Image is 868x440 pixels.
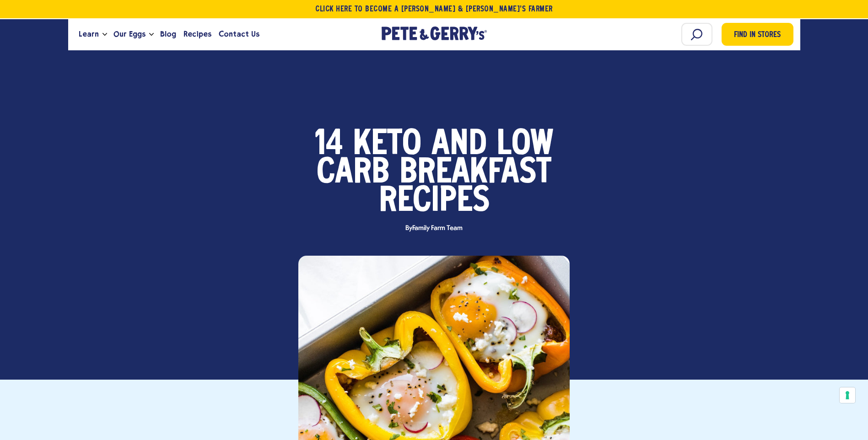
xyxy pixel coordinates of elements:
[156,22,180,47] a: Blog
[722,23,793,46] a: Find in Stores
[840,387,855,403] button: Your consent preferences for tracking technologies
[160,28,176,40] span: Blog
[110,22,149,47] a: Our Eggs
[183,28,211,40] span: Recipes
[79,28,99,40] span: Learn
[399,159,551,188] span: Breakfast
[113,28,146,40] span: Our Eggs
[681,23,712,46] input: Search
[734,29,781,42] span: Find in Stores
[102,33,107,36] button: Open the dropdown menu for Learn
[219,28,259,40] span: Contact Us
[149,33,154,36] button: Open the dropdown menu for Our Eggs
[315,131,343,159] span: 14
[317,159,389,188] span: Carb
[215,22,263,47] a: Contact Us
[431,131,487,159] span: and
[497,131,554,159] span: Low
[379,188,490,216] span: Recipes
[353,131,421,159] span: Keto
[75,22,102,47] a: Learn
[180,22,215,47] a: Recipes
[401,225,467,232] span: By
[412,225,462,232] span: Family Farm Team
